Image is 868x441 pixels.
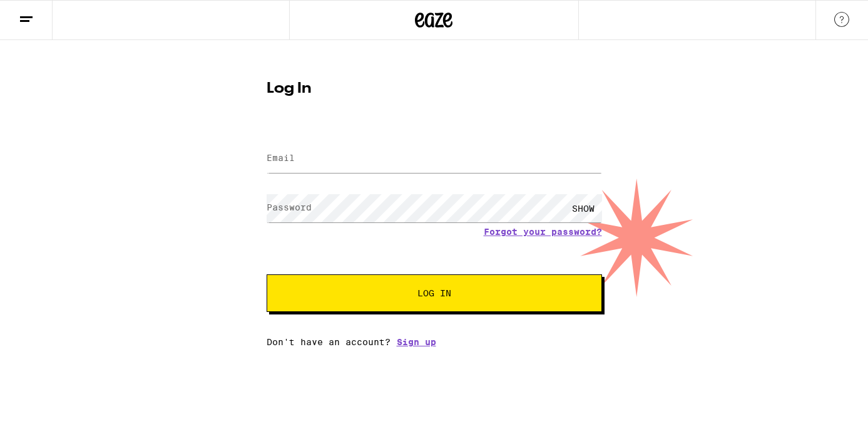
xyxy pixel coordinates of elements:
label: Password [267,202,312,212]
span: Log In [417,289,451,298]
a: Sign up [397,337,436,347]
button: Log In [267,274,602,312]
div: Don't have an account? [267,337,602,347]
h1: Log In [267,81,602,96]
label: Email [267,153,295,163]
span: Hi. Need any help? [8,9,90,19]
input: Email [267,145,602,173]
div: SHOW [564,194,602,222]
a: Forgot your password? [484,227,602,237]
